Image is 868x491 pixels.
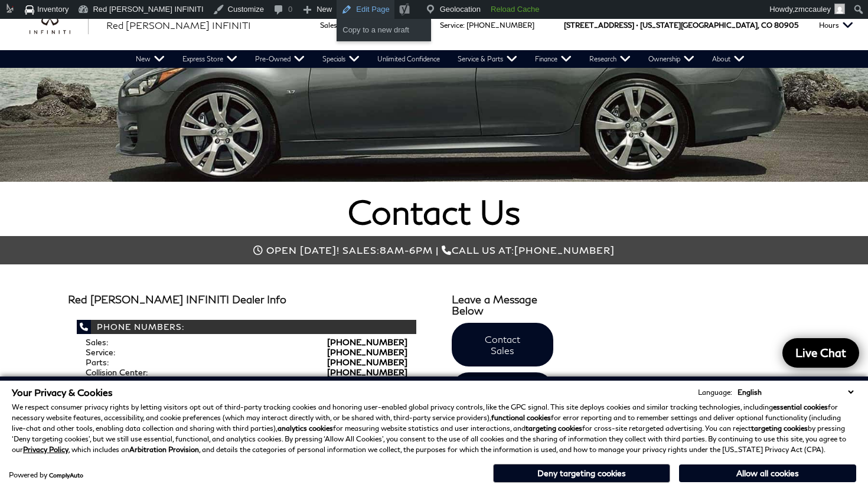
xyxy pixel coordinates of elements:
a: Copy to a new draft [337,22,431,38]
a: Live Chat [782,338,859,368]
h1: Contact Us [53,194,816,230]
a: Ownership [639,50,703,68]
div: Powered by [9,472,83,479]
a: Contact Sales [452,323,553,366]
span: : [463,21,465,30]
span: [PHONE_NUMBER] [514,244,615,256]
span: Service: [86,347,115,357]
span: Sales: [86,337,108,347]
nav: Main Navigation [127,50,753,68]
span: Open [DATE]! [266,244,340,256]
a: Privacy Policy [23,445,68,454]
a: New [127,50,174,68]
p: We respect consumer privacy rights by letting visitors opt out of third-party tracking cookies an... [12,402,856,455]
span: Parts: [86,357,109,367]
a: About [703,50,753,68]
strong: targeting cookies [526,424,582,433]
span: zmccauley [795,5,831,14]
a: [PHONE_NUMBER] [327,347,407,357]
h3: Red [PERSON_NAME] INFINITI Dealer Info [68,294,425,306]
span: Collision Center: [86,367,148,377]
a: [PHONE_NUMBER] [327,337,407,347]
a: Specials [314,50,368,68]
strong: essential cookies [773,402,828,411]
div: Language: [698,389,732,396]
div: Call us at: [60,244,808,256]
span: Live Chat [789,345,852,360]
a: Service & Parts [449,50,526,68]
span: Red [PERSON_NAME] INFINITI [106,19,251,31]
strong: functional cookies [491,413,551,422]
span: Phone Numbers: [77,320,416,334]
img: INFINITI [30,16,89,35]
strong: Reload Cache [491,5,539,14]
a: Pre-Owned [246,50,314,68]
span: 8am-6pm [380,244,433,256]
span: | [436,244,439,256]
button: Deny targeting cookies [493,464,670,483]
strong: Arbitration Provision [129,445,199,454]
span: Your Privacy & Cookies [12,387,113,398]
strong: analytics cookies [278,424,333,433]
a: [PHONE_NUMBER] [327,367,407,377]
a: Finance [526,50,580,68]
a: [PHONE_NUMBER] [327,357,407,367]
a: Express Store [174,50,246,68]
span: Sales [320,21,337,30]
select: Language Select [735,387,856,398]
a: Contact Service [452,372,553,416]
button: Allow all cookies [679,464,856,482]
span: Service [440,21,463,30]
a: [STREET_ADDRESS] • [US_STATE][GEOGRAPHIC_DATA], CO 80905 [564,21,798,30]
strong: targeting cookies [751,424,808,433]
a: Red [PERSON_NAME] INFINITI [106,18,251,32]
span: Sales: [342,244,380,256]
a: Research [580,50,639,68]
a: [PHONE_NUMBER] [466,21,534,30]
h3: Leave a Message Below [452,294,553,317]
a: infiniti [30,16,89,35]
a: Unlimited Confidence [368,50,449,68]
a: ComplyAuto [49,472,83,479]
